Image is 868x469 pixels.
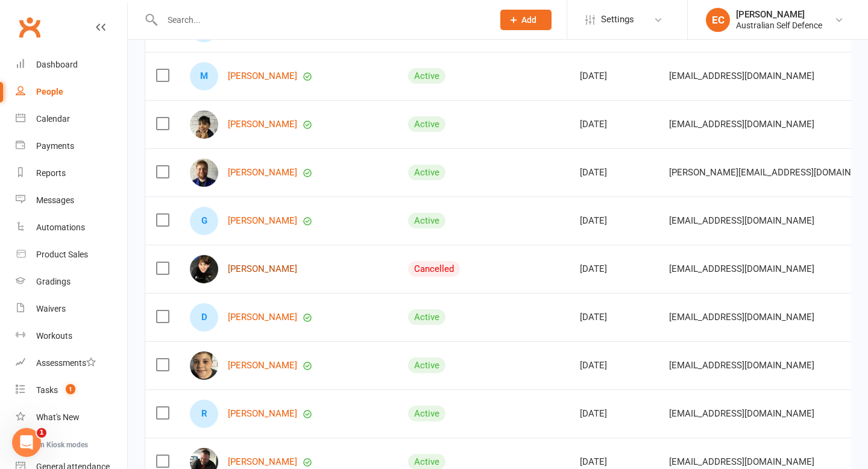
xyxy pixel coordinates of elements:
img: Leeland [190,351,218,380]
a: Dashboard [16,51,127,78]
a: Calendar [16,105,127,133]
a: [PERSON_NAME] [228,360,297,371]
span: [EMAIL_ADDRESS][DOMAIN_NAME] [669,402,814,425]
a: Workouts [16,323,127,350]
div: [DATE] [580,168,647,178]
div: Michael [190,62,218,90]
div: Active [408,165,445,180]
span: Settings [601,6,634,33]
span: [EMAIL_ADDRESS][DOMAIN_NAME] [669,209,814,232]
div: Assessments [36,358,96,368]
div: Active [408,68,445,84]
div: EC [706,8,730,32]
a: Reports [16,160,127,187]
div: Messages [36,195,74,205]
a: [PERSON_NAME] [228,409,297,419]
a: [PERSON_NAME] [228,264,297,274]
div: [DATE] [580,409,647,419]
div: [DATE] [580,71,647,81]
span: [EMAIL_ADDRESS][DOMAIN_NAME] [669,354,814,377]
div: Gary [190,207,218,235]
div: [DATE] [580,119,647,130]
a: Gradings [16,268,127,295]
div: Active [408,357,445,373]
div: [DATE] [580,457,647,467]
div: Gradings [36,277,71,286]
div: [DATE] [580,360,647,371]
a: Messages [16,187,127,214]
div: Dashboard [36,60,78,69]
div: [DATE] [580,216,647,226]
div: Active [408,309,445,325]
div: Calendar [36,114,70,124]
input: Search... [159,11,485,28]
div: What's New [36,412,80,422]
a: [PERSON_NAME] [228,216,297,226]
a: [PERSON_NAME] [228,168,297,178]
a: Assessments [16,350,127,377]
span: [EMAIL_ADDRESS][DOMAIN_NAME] [669,257,814,280]
a: [PERSON_NAME] [228,71,297,81]
div: Australian Self Defence [736,20,822,31]
span: [EMAIL_ADDRESS][DOMAIN_NAME] [669,65,814,87]
span: 1 [66,384,75,394]
div: Richard [190,400,218,428]
div: [PERSON_NAME] [736,9,822,20]
iframe: Intercom live chat [12,428,41,457]
a: What's New [16,404,127,431]
a: [PERSON_NAME] [228,312,297,323]
a: Product Sales [16,241,127,268]
div: Product Sales [36,250,88,259]
img: Matthew [190,159,218,187]
a: Payments [16,133,127,160]
div: People [36,87,63,96]
a: People [16,78,127,105]
div: Tasks [36,385,58,395]
div: Active [408,406,445,421]
a: [PERSON_NAME] [228,457,297,467]
img: Cameron [190,255,218,283]
div: Reports [36,168,66,178]
div: Waivers [36,304,66,313]
span: [EMAIL_ADDRESS][DOMAIN_NAME] [669,306,814,329]
span: Add [521,15,536,25]
a: Automations [16,214,127,241]
div: Workouts [36,331,72,341]
div: [DATE] [580,264,647,274]
span: 1 [37,428,46,438]
span: [EMAIL_ADDRESS][DOMAIN_NAME] [669,113,814,136]
div: Cancelled [408,261,460,277]
div: [DATE] [580,312,647,323]
a: Waivers [16,295,127,323]
div: Active [408,213,445,228]
a: [PERSON_NAME] [228,119,297,130]
div: Active [408,116,445,132]
div: Darian [190,303,218,332]
img: Adam [190,110,218,139]
a: Tasks 1 [16,377,127,404]
button: Add [500,10,552,30]
div: Automations [36,222,85,232]
a: Clubworx [14,12,45,42]
div: Payments [36,141,74,151]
